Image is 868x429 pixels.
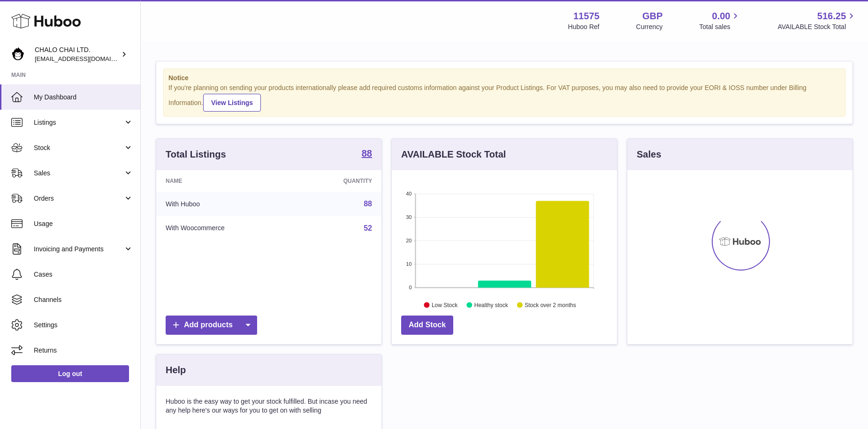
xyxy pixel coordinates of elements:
h3: Total Listings [166,148,226,161]
span: My Dashboard [34,93,133,102]
span: Channels [34,295,133,304]
h3: AVAILABLE Stock Total [401,148,506,161]
span: 516.25 [817,10,846,23]
text: 10 [406,261,411,267]
span: Stock [34,143,123,152]
text: 30 [406,214,411,220]
a: 52 [364,224,372,232]
a: 88 [362,149,372,160]
text: 0 [409,285,411,290]
div: If you're planning on sending your products internationally please add required customs informati... [168,83,840,112]
span: Sales [34,169,123,178]
span: Settings [34,321,133,330]
h3: Help [166,364,186,376]
span: 0.00 [712,10,731,23]
span: Listings [34,118,123,127]
div: Currency [636,23,663,31]
th: Name [156,170,296,192]
div: CHALO CHAI LTD. [35,45,119,63]
img: Chalo@chalocompany.com [11,47,25,61]
text: Low Stock [432,301,458,308]
span: Invoicing and Payments [34,245,123,254]
a: Add Stock [401,316,453,335]
th: Quantity [296,170,381,192]
a: 516.25 AVAILABLE Stock Total [777,10,857,31]
h3: Sales [637,148,661,161]
span: Total sales [699,23,741,31]
text: Stock over 2 months [525,301,576,308]
span: [EMAIL_ADDRESS][DOMAIN_NAME] [35,55,138,62]
a: Add products [166,316,257,335]
a: View Listings [203,94,261,112]
span: Cases [34,270,133,279]
text: 40 [406,191,411,196]
div: Huboo Ref [568,23,600,31]
span: AVAILABLE Stock Total [777,23,857,31]
span: Returns [34,346,133,355]
span: Usage [34,219,133,228]
a: 0.00 Total sales [699,10,741,31]
a: 88 [364,200,372,208]
strong: GBP [642,10,662,23]
p: Huboo is the easy way to get your stock fulfilled. But incase you need any help here's our ways f... [166,397,372,415]
strong: Notice [168,74,840,83]
td: With Woocommerce [156,216,296,241]
strong: 88 [362,149,372,158]
strong: 11575 [573,10,600,23]
text: Healthy stock [474,301,509,308]
a: Log out [11,365,129,382]
span: Orders [34,194,123,203]
text: 20 [406,238,411,243]
td: With Huboo [156,192,296,216]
